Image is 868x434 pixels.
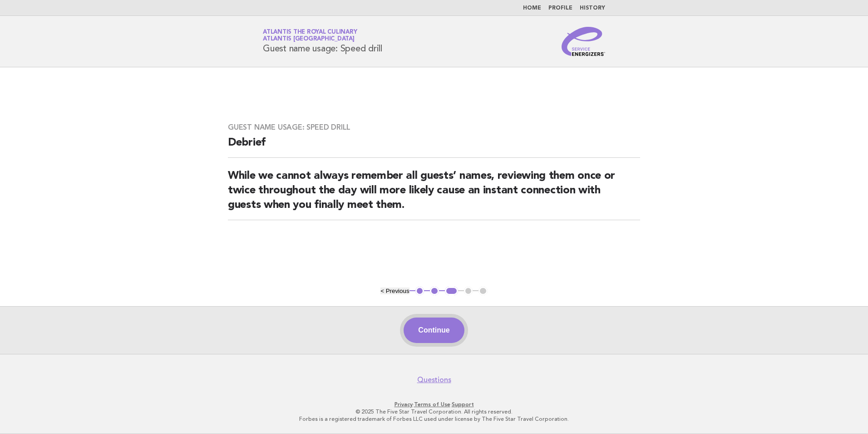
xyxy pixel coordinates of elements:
button: 3 [445,287,458,296]
a: Support [452,401,474,408]
span: Atlantis [GEOGRAPHIC_DATA] [263,36,355,42]
button: Continue [404,318,464,343]
h3: Guest name usage: Speed drill [228,123,640,132]
p: Forbes is a registered trademark of Forbes LLC used under license by The Five Star Travel Corpora... [156,415,712,423]
h2: Debrief [228,136,640,158]
a: History [580,5,605,11]
p: · · [156,401,712,408]
button: 2 [430,287,439,296]
button: 1 [415,287,424,296]
a: Terms of Use [414,401,450,408]
h2: While we cannot always remember all guests’ names, reviewing them once or twice throughout the da... [228,169,640,220]
p: © 2025 The Five Star Travel Corporation. All rights reserved. [156,408,712,415]
img: Service Energizers [562,27,605,56]
a: Profile [548,5,572,11]
a: Home [523,5,541,11]
button: < Previous [380,288,409,294]
h1: Guest name usage: Speed drill [263,30,382,53]
a: Atlantis the Royal CulinaryAtlantis [GEOGRAPHIC_DATA] [263,29,357,42]
a: Privacy [395,401,413,408]
a: Questions [417,375,451,384]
